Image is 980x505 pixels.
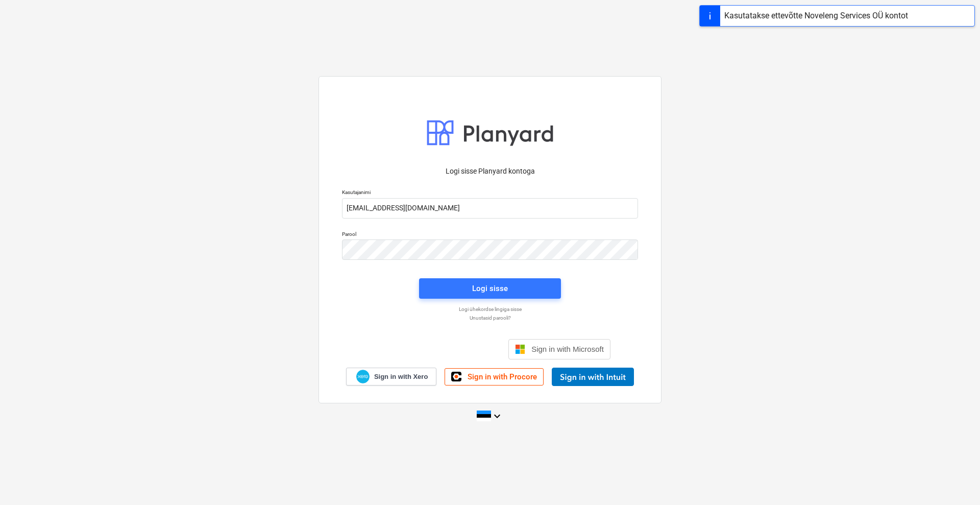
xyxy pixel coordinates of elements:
[342,166,638,177] p: Logi sisse Planyard kontoga
[515,344,525,354] img: Microsoft logo
[724,10,908,22] div: Kasutatakse ettevõtte Noveleng Services OÜ kontot
[346,368,437,386] a: Sign in with Xero
[419,278,561,299] button: Logi sisse
[491,410,503,422] i: keyboard_arrow_down
[337,315,643,321] a: Unustasid parooli?
[364,338,505,360] iframe: Sisselogimine Google'i nupu abil
[342,189,638,198] p: Kasutajanimi
[342,198,638,219] input: Kasutajanimi
[337,306,643,312] a: Logi ühekordse lingiga sisse
[445,368,544,386] a: Sign in with Procore
[374,372,428,381] span: Sign in with Xero
[472,282,508,295] div: Logi sisse
[468,372,537,381] span: Sign in with Procore
[356,370,370,383] img: Xero logo
[531,345,604,353] span: Sign in with Microsoft
[342,231,638,239] p: Parool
